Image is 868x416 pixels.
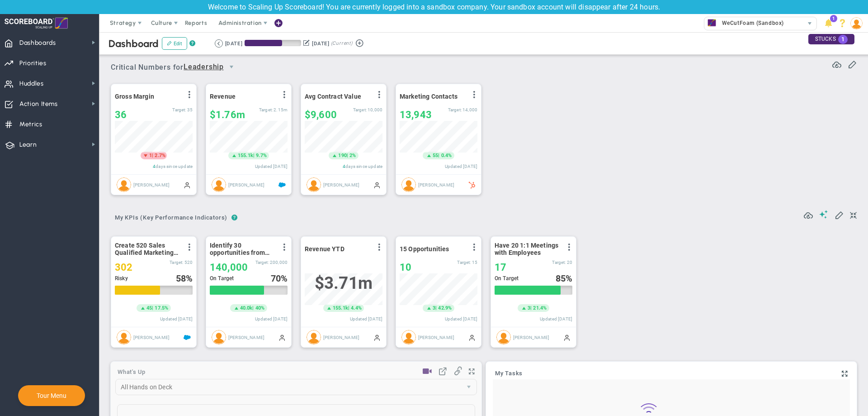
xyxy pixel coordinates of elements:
[400,93,458,100] span: Marketing Contacts
[274,107,288,112] span: 2,154,350
[184,334,191,341] span: Salesforce Enabled<br ></span>Sandbox: Quarterly Leads and Opportunities
[19,115,42,134] span: Metrics
[228,335,264,339] span: [PERSON_NAME]
[495,370,523,378] a: My Tasks
[563,334,571,341] span: Manually Updated
[850,17,863,29] img: 210610.Person.photo
[19,33,56,53] span: Dashboards
[435,305,437,311] span: |
[305,245,344,253] span: Revenue YTD
[271,273,281,284] span: 70
[821,14,835,32] li: Announcements
[445,164,477,169] span: Updated [DATE]
[212,177,226,192] img: Tom Johnson
[433,152,438,159] span: 55
[495,275,519,282] span: On Target
[530,305,532,311] span: |
[176,273,186,284] span: 58
[180,14,212,32] span: Reports
[111,59,241,76] span: Critical Numbers for
[433,305,435,312] span: 3
[717,17,784,29] span: WeCutFoam (Sandbox)
[349,153,356,158] span: 2%
[323,335,359,339] span: [PERSON_NAME]
[495,370,523,377] span: My Tasks
[115,262,132,273] span: 302
[706,17,717,29] img: 33667.Company.photo
[445,316,477,321] span: Updated [DATE]
[259,107,273,112] span: Target:
[117,330,131,344] img: Roman Stein
[333,305,348,312] span: 155.1k
[830,15,837,22] span: 1
[496,330,511,344] img: Roman Stein
[228,182,264,187] span: [PERSON_NAME]
[115,275,128,282] span: Risky
[567,260,572,265] span: 20
[19,135,37,154] span: Learn
[513,335,549,339] span: [PERSON_NAME]
[373,181,381,188] span: Manually Updated
[255,164,288,169] span: Updated [DATE]
[556,273,573,283] div: %
[315,273,373,293] span: $3,707,282
[210,242,275,256] span: Identify 30 opportunities from SmithCo resulting in $200K new sales
[400,245,449,253] span: 15 Opportunities
[110,19,136,26] span: Strategy
[210,109,245,120] span: $1,758,367
[835,210,844,219] span: Edit My KPIs
[19,95,58,114] span: Action Items
[448,107,462,112] span: Target:
[323,182,359,187] span: [PERSON_NAME]
[331,39,353,48] span: (Current)
[438,305,452,311] span: 42.9%
[252,305,254,311] span: |
[19,54,47,73] span: Priorities
[133,182,170,187] span: [PERSON_NAME]
[400,109,432,120] span: 13,943
[151,19,172,26] span: Culture
[149,152,152,159] span: 1
[540,316,572,321] span: Updated [DATE]
[117,177,131,192] img: Jane Wilson
[133,335,170,339] span: [PERSON_NAME]
[835,14,849,32] li: Help & Frequently Asked Questions (FAQ)
[255,260,269,265] span: Target:
[307,177,321,192] img: Katie Williams
[305,93,361,100] span: Avg Contract Value
[803,17,816,30] span: select
[347,153,348,158] span: |
[528,305,530,312] span: 3
[353,107,367,112] span: Target:
[146,305,152,312] span: 45
[210,262,248,273] span: 140,000
[160,316,193,321] span: Updated [DATE]
[468,334,476,341] span: Manually Updated
[278,334,286,341] span: Manually Updated
[312,39,329,48] div: [DATE]
[462,107,477,112] span: 14,000
[115,93,154,100] span: Gross Margin
[373,334,381,341] span: Manually Updated
[457,260,471,265] span: Target:
[115,109,127,120] span: 36
[210,275,234,282] span: On Target
[255,305,264,311] span: 40%
[556,273,566,284] span: 85
[552,260,566,265] span: Target:
[187,107,193,112] span: 35
[438,153,439,158] span: |
[184,181,191,188] span: Manually Updated
[819,210,828,219] span: Suggestions (AI Feature)
[153,164,156,169] span: 4
[218,19,261,26] span: Administration
[108,38,159,50] span: Dashboard
[401,177,416,192] img: Jane Wilson
[307,330,321,344] img: Roman Stein
[238,152,253,159] span: 155.1k
[34,392,69,400] button: Tour Menu
[19,74,44,93] span: Huddles
[255,316,288,321] span: Updated [DATE]
[152,153,153,158] span: |
[155,153,165,158] span: 2.7%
